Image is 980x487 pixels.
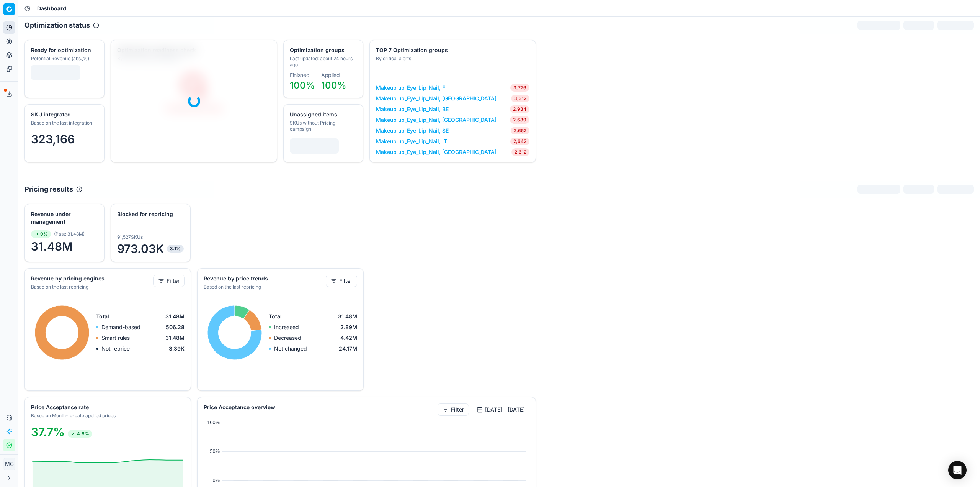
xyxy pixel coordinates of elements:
button: Filter [326,275,357,287]
span: 3.39K [169,345,185,353]
div: Unassigned items [290,111,355,118]
dt: Applied [321,72,346,78]
span: 2.89M [340,323,357,331]
span: Total [269,313,282,320]
span: 2,652 [511,127,529,134]
div: Based on the last repricing [31,284,152,290]
div: Blocked for repricing [117,210,183,218]
span: Total [96,313,109,320]
span: 31.48M [165,334,185,342]
button: MC [3,458,15,470]
div: Price Acceptance rate [31,403,183,411]
p: Not reprice [101,345,130,353]
div: Based on the last integration [31,120,96,126]
span: 3,726 [510,84,529,92]
nav: breadcrumb [37,5,66,12]
a: Makeup up_Eye_Lip_Nail, SE [376,127,449,134]
div: Open Intercom Messenger [948,461,967,479]
div: Price Acceptance overview [204,403,436,411]
button: Filter [153,275,185,287]
div: Based on Month-to-date applied prices [31,413,183,419]
a: Makeup up_Eye_Lip_Nail, FI [376,84,447,92]
div: SKU integrated [31,111,96,118]
span: 100% [321,80,346,91]
p: Smart rules [101,334,130,342]
span: 0% [31,230,51,238]
span: 3.1% [167,245,184,253]
span: 323,166 [31,132,75,146]
span: 973.03K [117,242,184,256]
span: 31.48M [165,313,185,320]
a: Makeup up_Eye_Lip_Nail, IT [376,138,447,145]
span: 2,612 [511,148,529,156]
div: Last updated: about 24 hours ago [290,56,355,68]
text: 50% [210,448,220,454]
span: 4.42M [340,334,357,342]
p: Increased [274,323,299,331]
span: 100% [290,80,315,91]
a: Makeup up_Eye_Lip_Nail, BE [376,105,449,113]
button: Filter [438,403,469,416]
div: Revenue under management [31,210,96,226]
div: Revenue by pricing engines [31,275,152,282]
dt: Finished [290,72,315,78]
a: Makeup up_Eye_Lip_Nail, [GEOGRAPHIC_DATA] [376,95,497,102]
span: 37.7% [31,425,65,439]
p: Not changed [274,345,307,353]
a: Makeup up_Eye_Lip_Nail, [GEOGRAPHIC_DATA] [376,116,497,124]
div: Revenue by price trends [204,275,324,282]
span: 24.17M [339,345,357,353]
span: 31.48M [338,313,357,320]
div: Based on the last repricing [204,284,324,290]
span: 2,642 [510,138,529,145]
h2: Optimization status [24,20,90,31]
p: Decreased [274,334,301,342]
span: MC [3,458,15,470]
div: By critical alerts [376,56,528,62]
span: 506.28 [166,323,185,331]
h2: Pricing results [24,184,73,195]
div: Ready for optimization [31,46,96,54]
a: Makeup up_Eye_Lip_Nail, [GEOGRAPHIC_DATA] [376,148,497,156]
div: Optimization groups [290,46,355,54]
div: TOP 7 Optimization groups [376,46,528,54]
span: 4.6% [68,430,92,438]
span: 91,527 SKUs [117,234,143,240]
text: 100% [207,420,220,425]
span: Dashboard [37,5,66,12]
span: ( Past : 31.48M ) [54,231,85,237]
text: 0% [213,477,220,483]
span: 2,689 [510,116,529,124]
p: Demand-based [101,323,140,331]
span: 2,934 [510,105,529,113]
div: SKUs without Pricing campaign [290,120,355,132]
div: Potential Revenue (abs.,%) [31,56,96,62]
span: 31.48M [31,239,98,253]
span: 3,312 [511,95,529,102]
button: [DATE] - [DATE] [472,403,529,416]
